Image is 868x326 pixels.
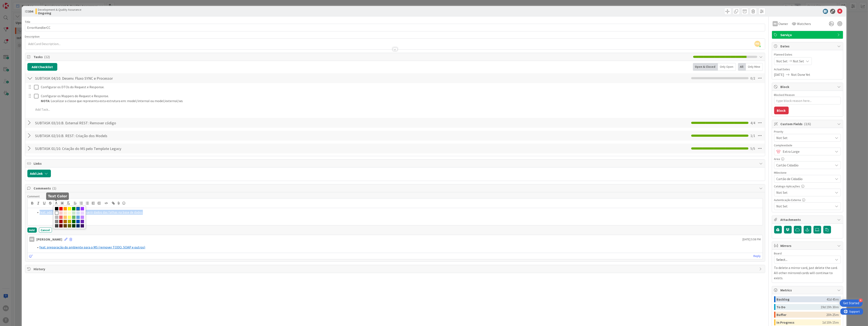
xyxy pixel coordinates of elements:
span: 4 / 4 [751,120,755,125]
p: Configurar os Mappers do Request e Response. [41,94,762,98]
div: Milestone [774,171,841,174]
div: 4 [859,298,863,302]
span: 0 / 2 [751,76,755,81]
div: Area [774,157,841,160]
span: Board [774,252,782,255]
div: 1d 10h 15m [822,319,839,325]
div: Backlog [777,296,827,302]
button: Add [27,228,37,233]
b: 394 [28,9,33,13]
input: type card name here... [25,24,765,31]
span: Watchers [797,21,811,26]
button: Add Link [27,170,51,177]
a: Reply [754,253,761,259]
div: Open & Closed [693,63,718,71]
span: Extra Large [783,148,831,154]
span: Not Set [776,203,831,209]
span: Metrics [781,288,835,293]
span: Select... [776,257,831,263]
span: History [34,266,757,272]
span: ( 3/6 ) [804,122,811,126]
strong: NOTA [41,99,49,103]
span: RB [754,41,760,47]
div: To Do [777,304,821,310]
span: Development & Quality Assurance [38,8,82,11]
div: [PERSON_NAME] [37,237,62,242]
button: Cancel [39,228,52,233]
span: Mirrors [781,243,835,248]
span: Block [781,84,835,89]
span: Not Set [776,135,831,141]
span: ( 1 ) [52,186,56,190]
span: Attachments [781,217,835,222]
span: 1 / 1 [751,133,755,138]
span: Dates [781,44,835,49]
a: feat: preparação do ambiente para o MS (remover TODO, SOAP e outros) [40,245,145,249]
label: Blocked Reason [774,93,795,97]
span: Owner [779,21,788,26]
span: Description [25,35,40,38]
div: 19d 19h 30m [821,304,839,310]
div: Complexidade [774,144,841,147]
span: Cartão de Cidadão [776,176,831,182]
span: Comments [34,186,757,191]
span: Not Set [793,59,804,64]
span: Actual Dates [774,67,841,72]
p: To delete a mirror card, just delete the card. All other mirrored cards will continue to exists. [774,265,841,280]
span: Links [34,161,757,166]
span: Serviço [781,32,835,37]
div: Open Get Started checklist, remaining modules: 4 [840,300,863,307]
b: Ongoing [38,11,82,15]
input: Add Checklist... [34,119,130,127]
input: Add Checklist... [34,132,130,140]
div: Only Open [718,63,736,71]
div: Autenticação Externa [774,198,841,201]
div: Get Started [843,301,859,305]
div: Priority [774,130,841,133]
span: Comment [27,194,40,198]
div: 20h 25m [827,312,839,318]
a: feat: add o método/fluxo para inserir dados das falhas na base de dados [40,210,143,214]
span: Not Set [776,189,831,195]
span: Support [9,1,19,6]
div: RB [29,237,34,242]
button: Add Checklist [27,63,57,71]
span: Cartão Cidadão [776,162,831,168]
span: Custom Fields [781,121,835,126]
span: ID [25,9,33,14]
input: Add Checklist... [34,145,130,152]
button: Block [774,107,789,114]
div: Catalogo Aplicações [774,185,841,188]
span: [DATE] 5:58 PM [743,237,761,242]
span: Planned Dates [774,52,841,57]
div: Buffer [777,312,827,318]
span: Tasks [34,54,691,59]
p: : Localizar a classe que representa esta estrutura em: model/internal ou model/external/ws [41,98,762,103]
span: Not Done Yet [791,72,810,77]
span: Not Set [776,59,788,64]
div: In Progress [777,319,822,325]
div: All [738,63,746,71]
div: Only Mine [746,63,763,71]
p: Configurar os DTOs do Request e Response. [41,85,762,90]
h5: Text Color [48,194,67,198]
label: Title [25,20,31,24]
div: 41d 45m [827,296,839,302]
span: 5 / 5 [751,146,755,151]
span: [DATE] [774,72,784,77]
div: RB [773,21,778,26]
span: ( 12 ) [44,55,50,59]
input: Add Checklist... [34,74,130,82]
